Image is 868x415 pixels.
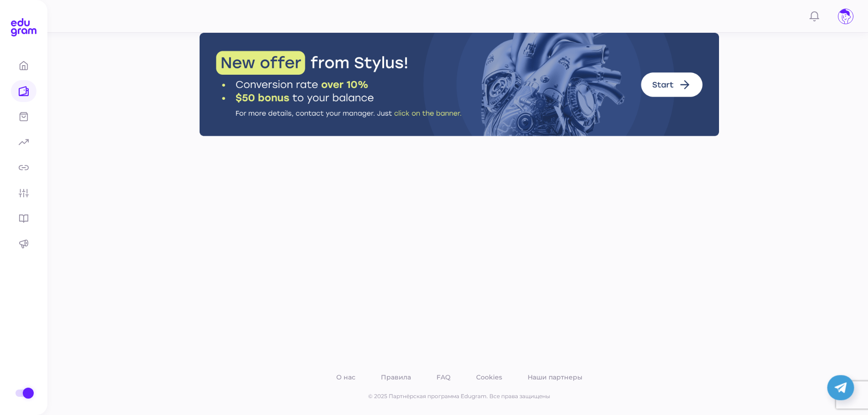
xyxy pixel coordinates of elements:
p: © 2025 Партнёрская программа Edugram. Все права защищены [200,392,719,400]
a: О нас [334,371,357,383]
a: Правила [379,371,413,383]
a: Cookies [474,371,504,383]
a: FAQ [435,371,452,383]
img: Stylus Banner [200,33,719,136]
a: Наши партнеры [526,371,584,383]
